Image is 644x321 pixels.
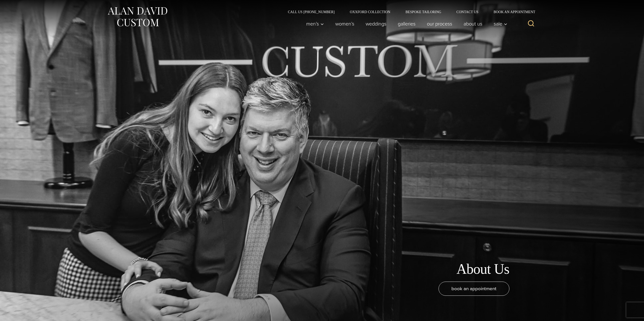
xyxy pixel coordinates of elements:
[306,21,324,26] span: Men’s
[439,282,509,296] a: book an appointment
[360,19,392,29] a: weddings
[451,285,496,292] span: book an appointment
[280,10,537,14] nav: Secondary Navigation
[525,18,537,30] button: View Search Form
[300,19,510,29] nav: Primary Navigation
[494,21,507,26] span: Sale
[398,10,449,14] a: Bespoke Tailoring
[486,10,537,14] a: Book an Appointment
[329,19,360,29] a: Women’s
[456,261,509,278] h1: About Us
[107,6,168,28] img: Alan David Custom
[458,19,488,29] a: About Us
[421,19,458,29] a: Our Process
[449,10,486,14] a: Contact Us
[392,19,421,29] a: Galleries
[280,10,342,14] a: Call Us [PHONE_NUMBER]
[342,10,398,14] a: Oxxford Collection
